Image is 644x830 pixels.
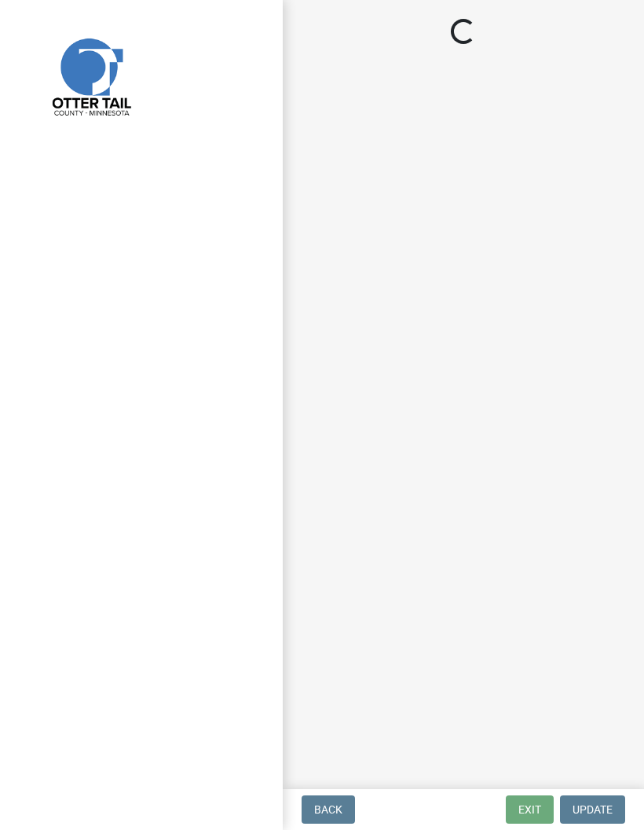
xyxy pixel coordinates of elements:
[506,795,554,824] button: Exit
[573,803,613,816] span: Update
[31,17,149,134] img: Otter Tail County, Minnesota
[302,795,355,824] button: Back
[314,803,342,816] span: Back
[560,795,625,824] button: Update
